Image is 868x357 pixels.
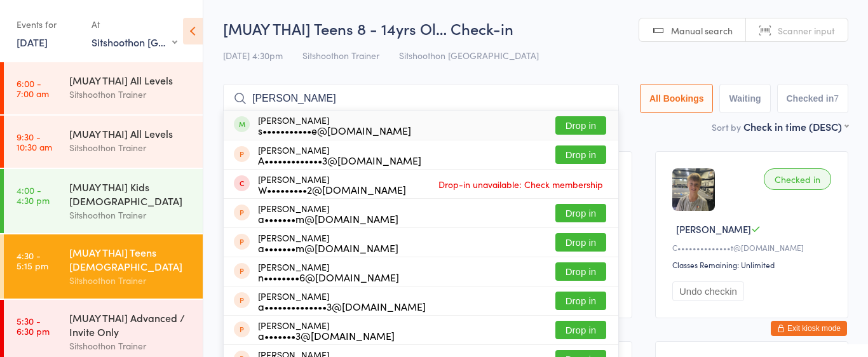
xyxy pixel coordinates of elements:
button: Exit kiosk mode [771,321,847,336]
div: [MUAY THAI] All Levels [69,126,192,140]
div: Events for [17,14,79,35]
button: Waiting [719,84,770,113]
a: 4:30 -5:15 pm[MUAY THAI] Teens [DEMOGRAPHIC_DATA]Sitshoothon Trainer [4,234,203,299]
button: Drop in [555,145,606,164]
button: Drop in [555,204,606,222]
div: [PERSON_NAME] [258,291,426,311]
button: Drop in [555,116,606,135]
span: Sitshoothon [GEOGRAPHIC_DATA] [399,49,539,62]
div: [MUAY THAI] Teens [DEMOGRAPHIC_DATA] [69,245,192,273]
div: [PERSON_NAME] [258,115,411,135]
div: Checked in [764,168,831,190]
button: Drop in [555,233,606,252]
span: [DATE] 4:30pm [223,49,283,62]
input: Search [223,84,619,113]
div: [MUAY THAI] Kids [DEMOGRAPHIC_DATA] [69,180,192,208]
div: [PERSON_NAME] [258,174,406,194]
button: Checked in7 [777,84,849,113]
div: s•••••••••••e@[DOMAIN_NAME] [258,125,411,135]
div: At [92,14,177,35]
span: [PERSON_NAME] [676,222,751,236]
div: [MUAY THAI] Advanced / Invite Only [69,311,192,339]
span: Manual search [671,24,733,37]
img: image1745822028.png [672,168,715,211]
button: All Bookings [640,84,714,113]
div: n••••••••6@[DOMAIN_NAME] [258,272,399,282]
div: [PERSON_NAME] [258,262,399,282]
a: [DATE] [17,35,48,49]
button: Undo checkin [672,281,744,301]
div: W•••••••••2@[DOMAIN_NAME] [258,184,406,194]
a: 6:00 -7:00 am[MUAY THAI] All LevelsSitshoothon Trainer [4,62,203,114]
button: Drop in [555,292,606,310]
button: Drop in [555,321,606,339]
time: 9:30 - 10:30 am [17,131,52,152]
div: a•••••••3@[DOMAIN_NAME] [258,330,395,340]
div: a•••••••m@[DOMAIN_NAME] [258,243,398,253]
div: [PERSON_NAME] [258,145,421,165]
div: a••••••••••••••3@[DOMAIN_NAME] [258,301,426,311]
div: Check in time (DESC) [743,119,848,133]
div: [PERSON_NAME] [258,203,398,224]
time: 4:00 - 4:30 pm [17,185,50,205]
label: Sort by [712,121,741,133]
div: Classes Remaining: Unlimited [672,259,835,270]
div: [MUAY THAI] All Levels [69,73,192,87]
a: 4:00 -4:30 pm[MUAY THAI] Kids [DEMOGRAPHIC_DATA]Sitshoothon Trainer [4,169,203,233]
span: Drop-in unavailable: Check membership [435,175,606,194]
span: Scanner input [778,24,835,37]
time: 4:30 - 5:15 pm [17,250,48,271]
div: Sitshoothon Trainer [69,273,192,288]
div: A•••••••••••••3@[DOMAIN_NAME] [258,155,421,165]
a: 9:30 -10:30 am[MUAY THAI] All LevelsSitshoothon Trainer [4,116,203,168]
div: a•••••••m@[DOMAIN_NAME] [258,213,398,224]
time: 5:30 - 6:30 pm [17,316,50,336]
button: Drop in [555,262,606,281]
time: 6:00 - 7:00 am [17,78,49,98]
span: Sitshoothon Trainer [302,49,379,62]
div: Sitshoothon Trainer [69,87,192,102]
div: Sitshoothon Trainer [69,140,192,155]
div: Sitshoothon Trainer [69,339,192,353]
div: C••••••••••••••t@[DOMAIN_NAME] [672,242,835,253]
div: Sitshoothon Trainer [69,208,192,222]
div: [PERSON_NAME] [258,320,395,340]
h2: [MUAY THAI] Teens 8 - 14yrs Ol… Check-in [223,18,848,39]
div: 7 [834,93,839,104]
div: [PERSON_NAME] [258,232,398,253]
div: Sitshoothon [GEOGRAPHIC_DATA] [92,35,177,49]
